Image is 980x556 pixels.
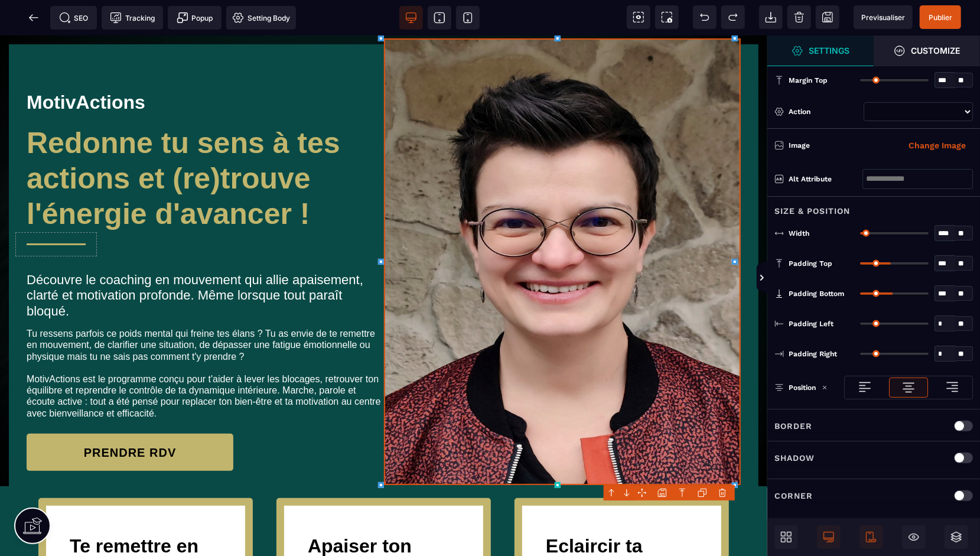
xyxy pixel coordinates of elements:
span: Open Layers [945,525,968,549]
span: Screenshot [655,5,679,29]
strong: Settings [809,46,850,55]
span: Popup [177,12,213,24]
span: Hide/Show Block [902,525,926,549]
h1: Eclaircir ta direction [546,494,698,550]
span: Settings [767,35,874,66]
div: Alt attribute [789,173,862,185]
span: Open Blocks [774,525,798,549]
p: Corner [774,489,813,503]
p: Border [774,419,812,433]
div: Action [789,106,859,118]
button: PRENDRE RDV [27,398,233,435]
p: Position [774,382,816,394]
span: Padding Right [789,349,837,359]
span: Preview [854,5,913,29]
span: Desktop Only [817,525,841,549]
span: Previsualiser [861,13,905,22]
h1: MotivActions [27,50,384,84]
h1: Apaiser ton mental [308,494,460,550]
span: Padding Left [789,319,834,329]
span: Tracking [110,12,155,24]
span: View components [627,5,650,29]
span: Margin Top [789,76,828,85]
span: SEO [59,12,89,24]
img: a00a15cd26c76ceea68b77b015c3d001_Moi.jpg [384,3,741,450]
p: Shadow [774,451,815,465]
img: loading [901,381,916,395]
span: Open Style Manager [874,35,980,66]
img: loading [945,380,959,394]
button: Change Image [901,136,973,155]
img: loading [822,385,828,391]
div: Image [789,139,881,151]
h1: Te remettre en mouvement [70,494,222,550]
strong: Customize [911,46,961,55]
h2: Découvre le coaching en mouvement qui allie apaisement, clarté et motivation profonde. Même lorsq... [27,231,384,290]
span: Setting Body [232,12,290,24]
img: loading [858,380,872,394]
span: Publier [929,13,952,22]
span: Padding Bottom [789,289,844,298]
span: Mobile Only [859,525,883,549]
div: Size & Position [767,196,980,218]
span: Width [789,229,809,238]
span: Padding Top [789,259,832,268]
text: Tu ressens parfois ce poids mental qui freine tes élans ? Tu as envie de te remettre en mouvement... [27,290,384,386]
h1: Redonne tu sens à tes actions et (re)trouve l'énergie d'avancer ! [27,84,384,202]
